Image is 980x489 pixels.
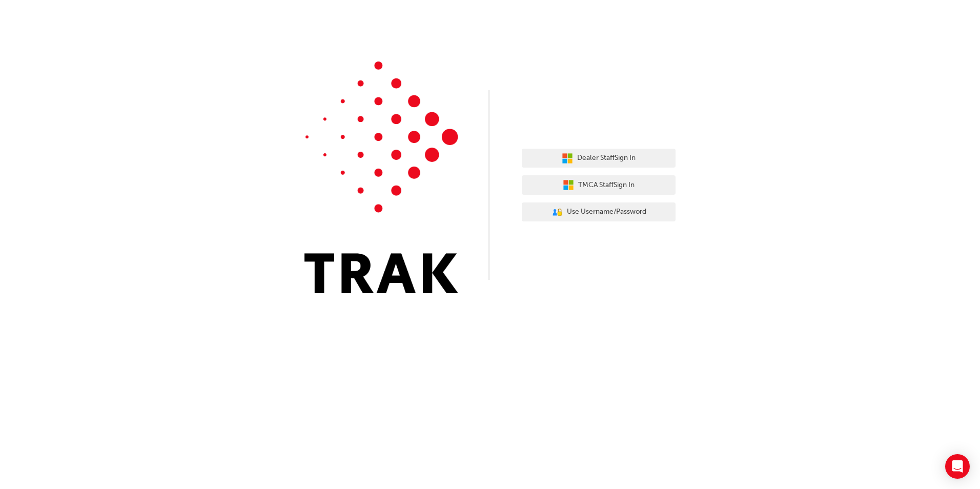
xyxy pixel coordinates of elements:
div: Open Intercom Messenger [945,454,970,479]
button: TMCA StaffSign In [522,175,676,195]
button: Dealer StaffSign In [522,149,676,168]
button: Use Username/Password [522,202,676,222]
span: Dealer Staff Sign In [577,152,636,164]
span: Use Username/Password [567,206,646,218]
img: Trak [304,62,458,293]
span: TMCA Staff Sign In [578,179,635,191]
